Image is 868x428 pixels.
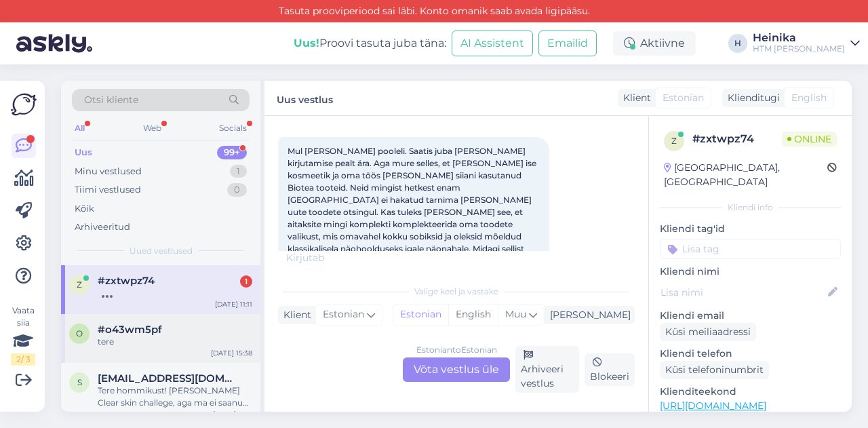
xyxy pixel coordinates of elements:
[660,347,841,361] p: Kliendi telefon
[98,385,252,409] div: Tere hommikust! [PERSON_NAME] Clear skin challege, aga ma ei saanud eile videot meilile!
[98,336,252,348] div: tere
[660,400,766,412] a: [URL][DOMAIN_NAME]
[393,305,448,325] div: Estonian
[216,119,250,137] div: Socials
[692,131,782,147] div: # zxtwpz74
[618,91,651,105] div: Klient
[75,146,92,159] div: Uus
[660,361,769,379] div: Küsi telefoninumbrit
[515,346,579,393] div: Arhiveeri vestlus
[585,353,635,386] div: Blokeeri
[448,305,498,325] div: English
[75,165,142,178] div: Minu vestlused
[294,35,446,52] div: Proovi tasuta juba täna:
[211,348,252,358] div: [DATE] 15:38
[664,161,827,189] div: [GEOGRAPHIC_DATA], [GEOGRAPHIC_DATA]
[98,324,162,336] span: #o43wm5pf
[140,119,164,137] div: Web
[324,252,326,264] span: .
[660,385,841,399] p: Klienditeekond
[98,372,239,385] span: sirje.puusepp2@mail.ee
[76,328,83,338] span: o
[538,31,597,56] button: Emailid
[505,308,526,320] span: Muu
[98,275,155,287] span: #zxtwpz74
[72,119,87,137] div: All
[753,43,845,54] div: HTM [PERSON_NAME]
[130,245,193,257] span: Uued vestlused
[660,285,825,300] input: Lisa nimi
[294,37,319,50] b: Uus!
[416,344,497,356] div: Estonian to Estonian
[230,165,247,178] div: 1
[215,299,252,309] div: [DATE] 11:11
[278,308,311,322] div: Klient
[227,183,247,197] div: 0
[77,377,82,387] span: s
[660,222,841,236] p: Kliendi tag'id
[728,34,747,53] div: H
[323,307,364,322] span: Estonian
[11,305,35,366] div: Vaata siia
[217,146,247,159] div: 99+
[452,31,533,56] button: AI Assistent
[240,275,252,288] div: 1
[660,239,841,259] input: Lisa tag
[75,202,94,216] div: Kõik
[75,183,141,197] div: Tiimi vestlused
[722,91,780,105] div: Klienditugi
[663,91,704,105] span: Estonian
[753,33,860,54] a: HeinikaHTM [PERSON_NAME]
[277,89,333,107] label: Uus vestlus
[782,132,837,147] span: Online
[213,409,252,419] div: [DATE] 8:46
[671,136,677,146] span: z
[288,146,538,266] span: Mul [PERSON_NAME] pooleli. Saatis juba [PERSON_NAME] kirjutamise pealt ära. Aga mure selles, et [...
[613,31,696,56] div: Aktiivne
[660,309,841,323] p: Kliendi email
[278,251,635,265] div: Kirjutab
[77,279,82,290] span: z
[660,265,841,279] p: Kliendi nimi
[791,91,827,105] span: English
[11,92,37,117] img: Askly Logo
[75,220,130,234] div: Arhiveeritud
[278,286,635,298] div: Valige keel ja vastake
[403,357,510,382] div: Võta vestlus üle
[753,33,845,43] div: Heinika
[11,353,35,366] div: 2 / 3
[84,93,138,107] span: Otsi kliente
[660,201,841,214] div: Kliendi info
[660,323,756,341] div: Küsi meiliaadressi
[545,308,631,322] div: [PERSON_NAME]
